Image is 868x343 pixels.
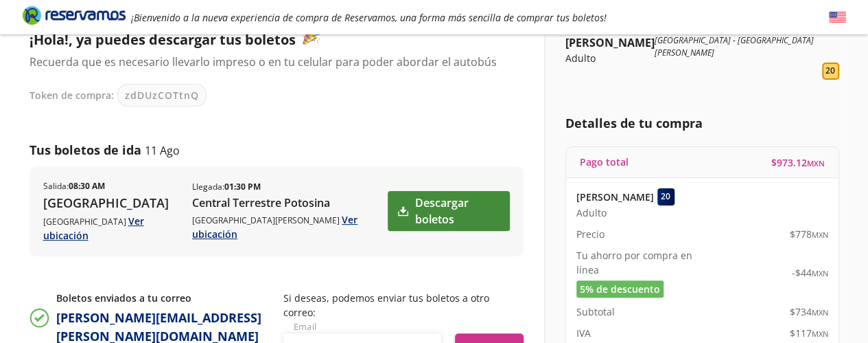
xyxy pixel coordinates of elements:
[283,291,524,320] p: Si deseas, podemos enviar tus boletos a otro correo:
[224,181,261,192] b: 01:30 PM
[580,282,660,296] span: 5% de descuento
[23,5,126,30] a: Brand Logo
[56,291,270,305] p: Boletos enviados a tu correo
[30,88,114,102] p: Token de compra:
[30,27,510,50] p: ¡Hola!, ya puedes descargar tus boletos
[812,329,828,339] small: MXN
[829,9,846,26] button: English
[576,227,605,241] p: Precio
[790,305,828,319] span: $ 734
[576,248,703,277] p: Tu ahorro por compra en línea
[125,88,199,102] span: zdDUzCOTtnQ
[822,63,839,80] div: 20
[812,230,828,240] small: MXN
[30,54,510,70] p: Recuerda que es necesario llevarlo impreso o en tu celular para poder abordar el autobús
[580,155,629,169] p: Pago total
[655,34,839,59] p: [GEOGRAPHIC_DATA] - [GEOGRAPHIC_DATA][PERSON_NAME]
[43,180,105,192] p: Salida :
[792,265,828,280] span: -$ 44
[43,214,144,242] a: Ver ubicación
[812,307,828,318] small: MXN
[771,155,825,170] span: $ 973.12
[69,180,105,192] b: 08:30 AM
[576,305,615,319] p: Subtotal
[576,326,591,340] p: IVA
[192,195,386,211] p: Central Terrestre Potosina
[565,34,655,51] p: [PERSON_NAME]
[192,212,386,241] p: [GEOGRAPHIC_DATA][PERSON_NAME]
[790,326,828,340] span: $ 117
[145,142,180,159] p: 11 Ago
[23,5,126,25] i: Brand Logo
[807,158,825,168] small: MXN
[565,51,655,65] p: Adulto
[388,191,509,231] a: Descargar boletos
[565,114,839,133] p: Detalles de tu compra
[43,194,179,212] p: [GEOGRAPHIC_DATA]
[812,268,828,278] small: MXN
[790,227,828,241] span: $ 778
[576,206,607,220] span: Adulto
[131,11,607,24] em: ¡Bienvenido a la nueva experiencia de compra de Reservamos, una forma más sencilla de comprar tus...
[576,190,654,204] p: [PERSON_NAME]
[30,141,141,159] p: Tus boletos de ida
[43,214,179,243] p: [GEOGRAPHIC_DATA]
[192,181,261,193] p: Llegada :
[657,188,675,206] div: 20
